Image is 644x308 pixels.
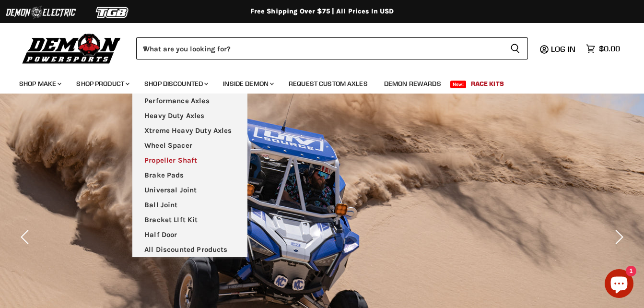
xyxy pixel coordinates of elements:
[132,94,247,108] a: Performance Axles
[551,44,575,54] span: Log in
[136,37,528,59] form: Product
[132,108,247,123] a: Heavy Duty Axles
[132,213,247,227] a: Bracket LIft Kit
[281,74,375,94] a: Request Custom Axles
[19,31,124,65] img: Demon Powersports
[69,74,135,94] a: Shop Product
[608,227,627,247] button: Next
[12,70,618,94] ul: Main menu
[581,42,625,56] a: $0.00
[5,3,77,22] img: Demon Electric Logo 2
[132,153,247,168] a: Propeller Shaft
[132,198,247,213] a: Ball Joint
[12,74,67,94] a: Shop Make
[132,123,247,138] a: Xtreme Heavy Duty Axles
[17,227,36,247] button: Previous
[547,45,581,53] a: Log in
[132,242,247,257] a: All Discounted Products
[132,94,247,257] ul: Main menu
[132,138,247,153] a: Wheel Spacer
[464,74,511,94] a: Race Kits
[450,81,467,88] span: New!
[503,37,528,59] button: Search
[599,44,620,53] span: $0.00
[377,74,448,94] a: Demon Rewards
[77,3,149,22] img: TGB Logo 2
[216,74,280,94] a: Inside Demon
[602,269,636,300] inbox-online-store-chat: Shopify online store chat
[137,74,214,94] a: Shop Discounted
[136,37,503,59] input: When autocomplete results are available use up and down arrows to review and enter to select
[132,227,247,242] a: Half Door
[132,168,247,183] a: Brake Pads
[132,183,247,198] a: Universal Joint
